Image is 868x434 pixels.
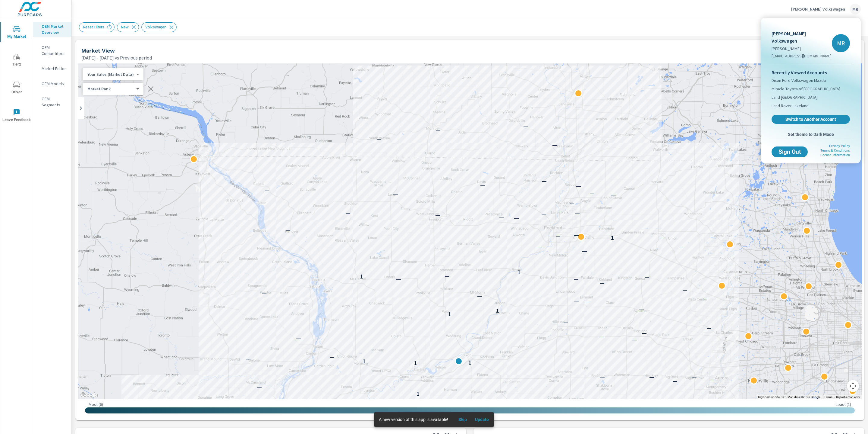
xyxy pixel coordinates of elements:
p: [PERSON_NAME] Volkswagen [772,30,832,44]
p: [EMAIL_ADDRESS][DOMAIN_NAME] [772,53,832,59]
span: Miracle Toyota of [GEOGRAPHIC_DATA] [772,86,840,92]
button: Sign Out [772,146,808,157]
span: Switch to Another Account [775,117,847,122]
button: Set theme to Dark Mode [769,129,852,140]
a: License Information [820,153,850,157]
a: Terms & Conditions [820,149,850,153]
span: Land [GEOGRAPHIC_DATA] [772,94,818,100]
p: Recently Viewed Accounts [772,69,850,76]
span: Sign Out [776,149,803,155]
p: [PERSON_NAME] [772,46,832,52]
div: MR [832,34,850,52]
span: Set theme to Dark Mode [772,132,850,137]
a: Privacy Policy [829,144,850,148]
a: Switch to Another Account [772,115,850,124]
span: Land Rover Lakeland [772,103,809,109]
span: Dixon Ford Volkswagen Mazda [772,77,826,83]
